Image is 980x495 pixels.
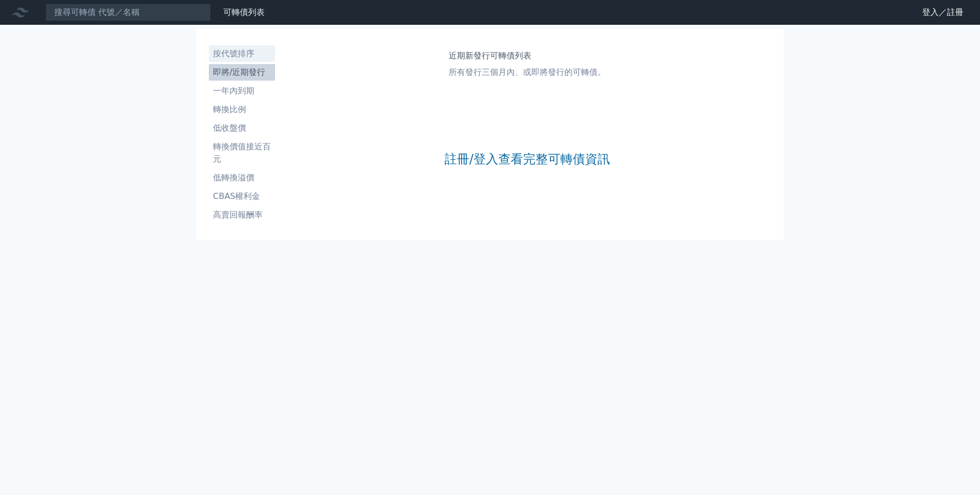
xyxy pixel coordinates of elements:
li: 低轉換溢價 [209,172,275,184]
li: 一年內到期 [209,85,275,97]
a: 按代號排序 [209,45,275,62]
a: 高賣回報酬率 [209,207,275,223]
li: 按代號排序 [209,48,275,60]
p: 所有發行三個月內、或即將發行的可轉債。 [449,66,606,79]
li: 低收盤價 [209,122,275,134]
a: 低收盤價 [209,120,275,136]
h1: 近期新發行可轉債列表 [449,50,606,62]
li: 轉換比例 [209,103,275,116]
li: 即將/近期發行 [209,66,275,79]
a: 低轉換溢價 [209,169,275,186]
input: 搜尋可轉債 代號／名稱 [45,4,211,21]
a: 轉換價值接近百元 [209,138,275,167]
a: 一年內到期 [209,83,275,99]
a: 轉換比例 [209,101,275,118]
li: 轉換價值接近百元 [209,141,275,165]
a: 即將/近期發行 [209,64,275,81]
li: CBAS權利金 [209,190,275,203]
li: 高賣回報酬率 [209,209,275,221]
a: 登入／註冊 [914,4,972,21]
a: 註冊/登入查看完整可轉債資訊 [445,151,610,167]
a: 可轉債列表 [223,7,265,17]
a: CBAS權利金 [209,188,275,205]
